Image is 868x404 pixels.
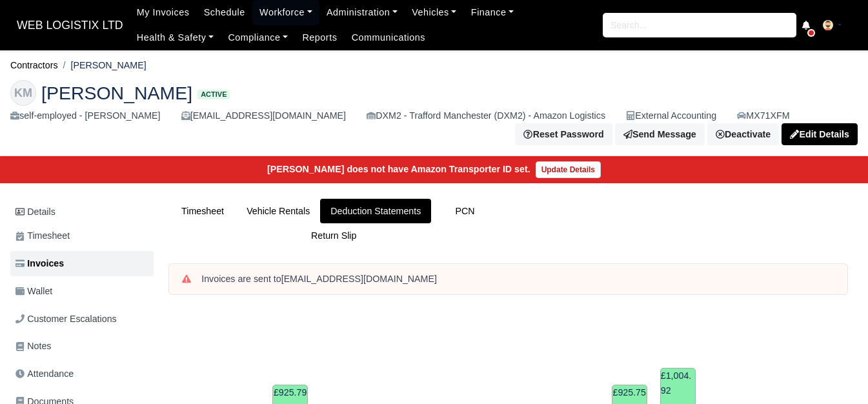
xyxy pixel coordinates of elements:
a: Deactivate [707,123,779,145]
div: KM [10,80,36,106]
a: PCN [431,199,498,224]
a: Customer Escalations [10,307,154,332]
span: Active [197,90,230,99]
strong: [EMAIL_ADDRESS][DOMAIN_NAME] [281,274,437,284]
a: MX71XFM [737,108,789,123]
a: Edit Details [782,123,858,145]
input: Search... [603,13,796,37]
a: Communications [345,25,433,50]
li: [PERSON_NAME] [58,58,146,73]
a: Update Details [536,161,601,178]
span: [PERSON_NAME] [41,84,192,102]
span: Attendance [15,367,74,381]
button: Reset Password [515,123,612,145]
span: WEB LOGISTIX LTD [10,12,130,38]
span: Wallet [15,284,52,299]
span: Timesheet [15,228,70,243]
div: DXM2 - Trafford Manchester (DXM2) - Amazon Logistics [367,108,605,123]
span: Notes [15,339,51,354]
a: Reports [295,25,344,50]
a: Compliance [221,25,295,50]
div: [EMAIL_ADDRESS][DOMAIN_NAME] [181,108,346,123]
div: self-employed - [PERSON_NAME] [10,108,161,123]
a: Vehicle Rentals [236,199,320,224]
a: Timesheet [10,223,154,248]
a: Wallet [10,279,154,304]
div: External Accounting [626,108,716,123]
a: Notes [10,334,154,359]
a: Contractors [10,60,58,70]
a: Deduction Statements [320,199,431,224]
a: Return Slip [169,223,499,248]
a: Invoices [10,251,154,276]
a: WEB LOGISTIX LTD [10,13,130,38]
div: Invoices are sent to [201,273,834,286]
a: Health & Safety [130,25,221,50]
span: Invoices [15,256,64,271]
span: Customer Escalations [15,312,117,327]
a: Details [10,200,154,224]
div: Kevin Medina [1,70,867,156]
a: Send Message [615,123,705,145]
a: Attendance [10,361,154,387]
a: Timesheet [169,199,236,224]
